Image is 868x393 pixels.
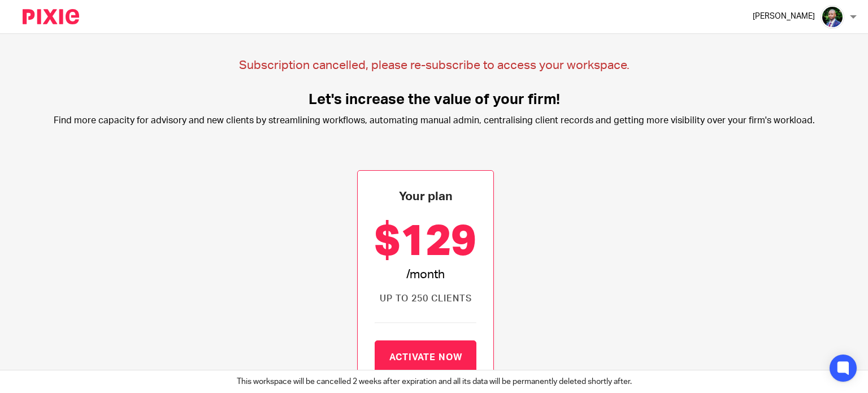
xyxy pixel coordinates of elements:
img: Pixie [23,9,79,24]
span: /month [406,267,445,282]
p: [PERSON_NAME] [753,11,815,22]
a: Activate now [375,340,477,375]
img: IMG_5044.jpg [821,5,844,29]
span: $129 [375,217,476,267]
p: Subscription cancelled, please re-subscribe to access your workspace. [23,57,845,74]
strong: Your plan [399,191,453,202]
div: Up to 250 clients [375,293,477,305]
p: Let's increase the value of your firm! [309,91,560,109]
p: Find more capacity for advisory and new clients by streamlining workflows, automating manual admi... [54,114,815,127]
